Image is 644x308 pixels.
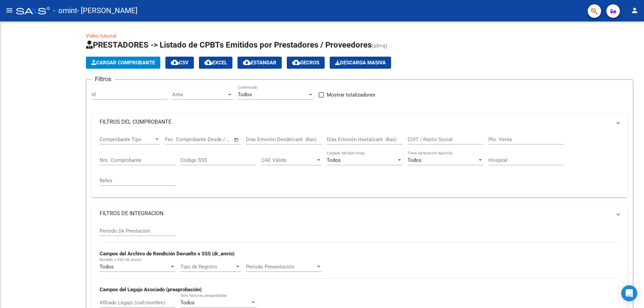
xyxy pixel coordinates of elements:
[172,91,227,98] span: Area
[100,210,611,217] mat-panel-title: FILTROS DE INTEGRACION
[171,60,189,66] span: CSV
[204,60,227,66] span: EXCEL
[180,300,195,306] span: Todos
[261,157,316,163] span: CAE Válido
[408,157,422,163] span: Todos
[92,130,628,197] div: FILTROS DEL COMPROBANTE
[621,285,637,301] div: Open Intercom Messenger
[5,6,13,14] mat-icon: menu
[100,264,114,270] span: Todos
[243,60,276,66] span: Estandar
[100,136,154,142] span: Comprobante Tipo
[77,3,138,18] span: - [PERSON_NAME]
[330,57,391,69] button: Descarga Masiva
[92,114,628,130] mat-expansion-panel-header: FILTROS DEL COMPROBANTE
[237,57,282,69] button: Estandar
[86,33,116,39] a: Video tutorial
[372,43,387,49] span: (alt+q)
[91,60,155,66] span: Cargar Comprobante
[199,57,232,69] button: EXCEL
[204,58,212,66] mat-icon: cloud_download
[327,91,375,99] span: Mostrar totalizadores
[100,287,202,293] strong: Campos del Legajo Asociado (preaprobación)
[180,264,235,270] span: Tipo de Registro
[100,251,234,257] strong: Campos del Archivo de Rendición Devuelto x SSS (dr_envio)
[92,205,628,222] mat-expansion-panel-header: FILTROS DE INTEGRACION
[292,58,300,66] mat-icon: cloud_download
[171,58,179,66] mat-icon: cloud_download
[86,57,160,69] button: Cargar Comprobante
[86,40,372,50] span: PRESTADORES -> Listado de CPBTs Emitidos por Prestadores / Proveedores
[100,118,611,126] mat-panel-title: FILTROS DEL COMPROBANTE
[335,60,386,66] span: Descarga Masiva
[631,6,639,14] mat-icon: person
[92,74,115,84] h3: Filtros
[330,57,391,69] app-download-masive: Descarga masiva de comprobantes (adjuntos)
[165,57,194,69] button: CSV
[292,60,319,66] span: Gecros
[238,91,252,98] span: Todos
[287,57,325,69] button: Gecros
[233,136,240,144] button: Open calendar
[327,157,341,163] span: Todos
[246,264,316,270] span: Período Presentación
[165,136,192,142] input: Fecha inicio
[53,3,77,18] span: - omint
[243,58,251,66] mat-icon: cloud_download
[198,136,231,142] input: Fecha fin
